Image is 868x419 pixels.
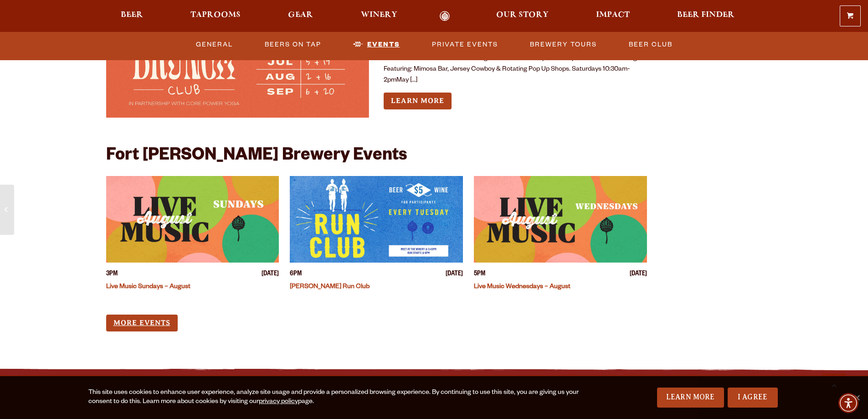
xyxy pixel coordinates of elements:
[88,388,582,407] div: This site uses cookies to enhance user experience, analyze site usage and provide a personalized ...
[677,11,734,19] span: Beer Finder
[590,11,636,21] a: Impact
[496,11,549,19] span: Our Story
[446,270,463,279] span: [DATE]
[190,11,241,19] span: Taprooms
[106,176,279,263] a: View event details
[596,11,630,19] span: Impact
[259,398,298,406] a: privacy policy
[290,284,370,291] a: [PERSON_NAME] Run Club
[261,34,325,55] a: Beers on Tap
[282,11,319,21] a: Gear
[671,11,740,21] a: Beer Finder
[384,93,452,109] a: Learn more about Yoga & Brunch Club
[526,34,601,55] a: Brewery Tours
[428,34,502,55] a: Private Events
[822,373,845,396] a: Scroll to top
[106,284,190,291] a: Live Music Sundays – August
[121,11,143,19] span: Beer
[290,176,463,263] a: View event details
[490,11,555,21] a: Our Story
[115,11,149,21] a: Beer
[185,11,247,21] a: Taprooms
[474,284,570,291] a: Live Music Wednesdays – August
[474,176,647,263] a: View event details
[106,147,407,167] h2: Fort [PERSON_NAME] Brewery Events
[290,270,302,279] span: 6PM
[838,393,858,413] div: Accessibility Menu
[355,11,403,21] a: Winery
[474,270,485,279] span: 5PM
[657,388,724,408] a: Learn More
[288,11,313,19] span: Gear
[106,270,118,279] span: 3PM
[428,11,462,21] a: Odell Home
[262,270,279,279] span: [DATE]
[728,388,778,408] a: I Agree
[361,11,397,19] span: Winery
[630,270,647,279] span: [DATE]
[192,34,236,55] a: General
[106,315,178,331] a: More Events (opens in a new window)
[625,34,676,55] a: Beer Club
[349,34,404,55] a: Events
